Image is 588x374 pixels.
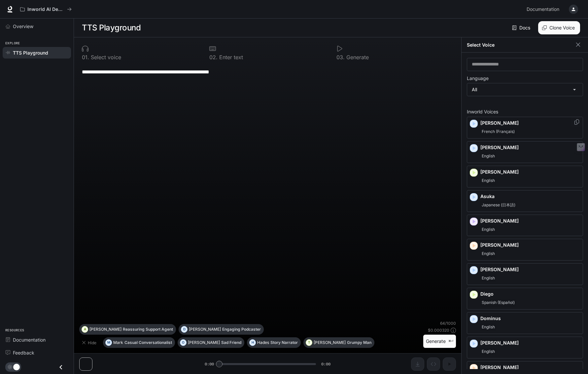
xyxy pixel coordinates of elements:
[538,21,580,34] button: Clone Voice
[345,55,369,60] p: Generate
[13,363,20,370] span: Dark mode toggle
[221,341,241,345] p: Sad Friend
[222,327,261,331] p: Engaging Podcaster
[511,21,533,34] a: Docs
[17,3,75,16] button: All workspaces
[480,120,580,126] p: [PERSON_NAME]
[347,341,371,345] p: Grumpy Man
[480,177,496,185] span: English
[480,315,580,322] p: Dominus
[480,274,496,282] span: English
[480,128,516,136] span: French (Français)
[480,218,580,224] p: [PERSON_NAME]
[423,335,456,348] button: Generate⌘⏎
[480,250,496,258] span: English
[82,324,88,335] div: A
[106,337,112,348] div: M
[480,152,496,160] span: English
[480,364,580,371] p: [PERSON_NAME]
[3,347,71,358] a: Feedback
[113,341,123,345] p: Mark
[3,334,71,346] a: Documentation
[89,327,121,331] p: [PERSON_NAME]
[181,324,187,335] div: D
[79,324,176,335] button: A[PERSON_NAME]Reassuring Support Agent
[188,341,220,345] p: [PERSON_NAME]
[467,83,583,96] div: All
[314,341,346,345] p: [PERSON_NAME]
[13,23,33,30] span: Overview
[480,169,580,175] p: [PERSON_NAME]
[527,5,559,14] span: Documentation
[13,336,46,343] span: Documentation
[13,349,34,356] span: Feedback
[53,360,68,374] button: Close drawer
[467,109,583,114] p: Inworld Voices
[480,266,580,273] p: [PERSON_NAME]
[180,337,186,348] div: O
[480,144,580,151] p: [PERSON_NAME]
[480,291,580,297] p: Diego
[82,55,89,60] p: 0 1 .
[480,340,580,346] p: [PERSON_NAME]
[524,3,564,16] a: Documentation
[3,47,71,59] a: TTS Playground
[189,327,221,331] p: [PERSON_NAME]
[467,76,489,81] p: Language
[250,337,256,348] div: H
[448,339,453,343] p: ⌘⏎
[336,55,345,60] p: 0 3 .
[89,55,121,60] p: Select voice
[440,320,456,326] p: 64 / 1000
[573,119,580,125] button: Copy Voice ID
[480,226,496,233] span: English
[218,55,243,60] p: Enter text
[480,242,580,248] p: [PERSON_NAME]
[303,337,374,348] button: T[PERSON_NAME]Grumpy Man
[103,337,175,348] button: MMarkCasual Conversationalist
[480,193,580,200] p: Asuka
[13,49,48,56] span: TTS Playground
[123,327,173,331] p: Reassuring Support Agent
[79,337,100,348] button: Hide
[179,324,264,335] button: D[PERSON_NAME]Engaging Podcaster
[270,341,298,345] p: Story Narrator
[480,201,517,209] span: Japanese (日本語)
[247,337,301,348] button: HHadesStory Narrator
[3,21,71,32] a: Overview
[27,7,64,12] p: Inworld AI Demos
[257,341,269,345] p: Hades
[306,337,312,348] div: T
[480,348,496,355] span: English
[178,337,244,348] button: O[PERSON_NAME]Sad Friend
[428,327,449,333] p: $ 0.000320
[480,299,516,307] span: Spanish (Español)
[82,21,141,34] h1: TTS Playground
[209,55,218,60] p: 0 2 .
[480,323,496,331] span: English
[124,341,172,345] p: Casual Conversationalist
